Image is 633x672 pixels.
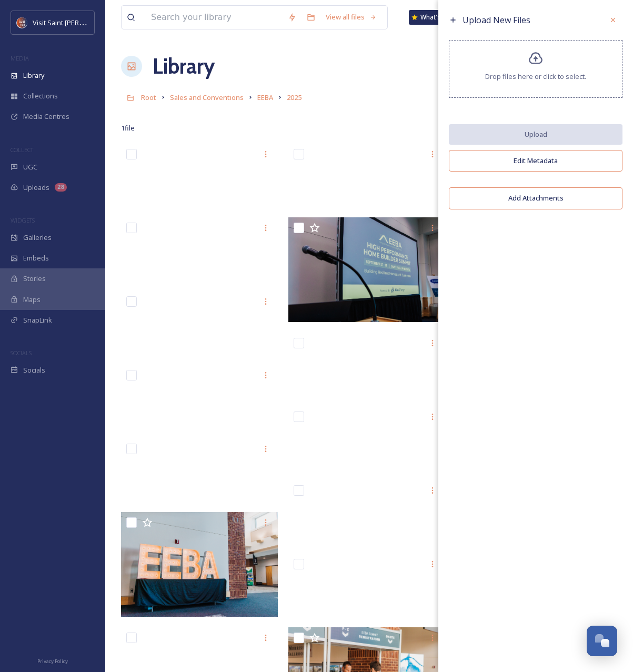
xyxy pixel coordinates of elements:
span: Maps [23,295,41,305]
a: Library [153,51,215,82]
img: EEBA_2025_Credit_Visit_Saint_Paul (15).jpg [288,374,445,479]
a: Root [141,91,156,104]
span: 1 file [121,123,135,133]
a: Privacy Policy [37,654,68,667]
button: Open Chat [587,626,617,656]
span: COLLECT [11,146,33,154]
span: Drop files here or click to select. [485,72,586,82]
img: EEBA_2025_Credit_Visit_Saint_Paul (17).jpg [121,374,278,479]
span: Uploads [23,183,49,193]
img: EEBA_2025_Credit_Visit_Saint_Paul (18).jpg [121,259,278,364]
img: EEBA_2025_Credit_Visit_Saint_Paul (21).jpg [121,144,278,248]
span: Privacy Policy [37,658,68,665]
span: SOCIALS [11,349,32,357]
span: Sales and Conventions [170,93,244,102]
span: MEDIA [11,54,29,62]
span: Socials [23,365,45,375]
span: Embeds [23,253,49,263]
a: 2025 [287,91,302,104]
span: Collections [23,91,58,101]
div: 28 [55,183,67,192]
button: Edit Metadata [449,150,622,172]
span: Visit Saint [PERSON_NAME] [33,17,117,27]
span: UGC [23,162,37,172]
span: WIDGETS [11,216,35,224]
a: EEBA [257,91,273,104]
span: SnapLink [23,315,52,325]
button: Upload [449,124,622,145]
img: EEBA_2025_Credit_Visit_Saint_Paul (10).jpg [288,489,445,594]
span: Stories [23,274,46,284]
a: View all files [320,7,382,27]
span: Galleries [23,233,52,243]
button: Add Attachments [449,187,622,209]
span: Library [23,71,44,81]
a: Sales and Conventions [170,91,244,104]
span: EEBA [257,93,273,102]
img: EEBA_2025_Credit_Visit_Saint_Paul (19).jpg [288,259,445,364]
span: Upload New Files [463,14,530,26]
img: Visit%20Saint%20Paul%20Updated%20Profile%20Image.jpg [17,17,27,28]
img: EEBA_2025_Credit_Visit_Saint_Paul (12).jpg [121,489,278,594]
input: Search your library [146,6,283,29]
span: 2025 [287,93,302,102]
span: Root [141,93,156,102]
img: EEBA_2025_Credit_Visit_Saint_Paul (20).jpg [288,144,445,248]
a: What's New [409,10,461,25]
span: Media Centres [23,112,69,122]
